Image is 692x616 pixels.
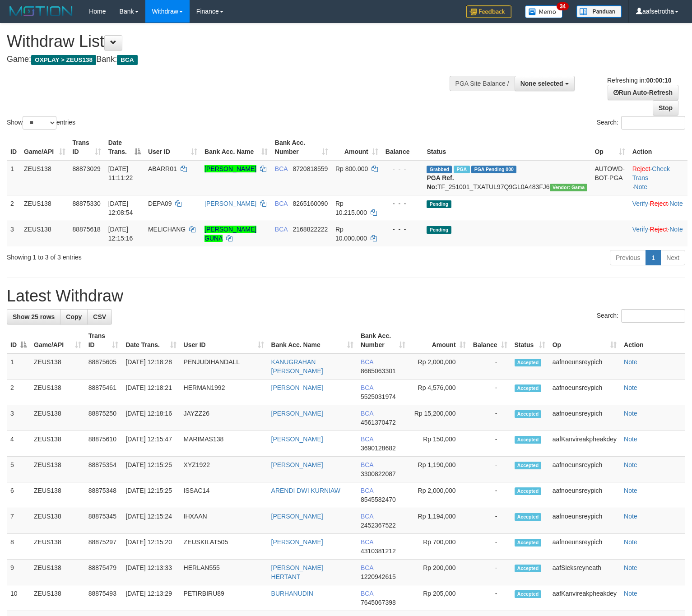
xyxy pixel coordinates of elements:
[30,431,85,457] td: ZEUS138
[624,410,637,417] a: Note
[361,358,373,366] span: BCA
[204,200,256,207] a: [PERSON_NAME]
[122,482,180,508] td: [DATE] 12:15:25
[624,590,637,597] a: Note
[469,508,511,534] td: -
[275,165,288,172] span: BCA
[409,353,469,380] td: Rp 2,000,000
[335,165,368,172] span: Rp 800.000
[632,165,670,181] a: Check Trans
[471,166,516,173] span: PGA Pending
[646,250,661,265] a: 1
[85,560,122,585] td: 88875479
[122,353,180,380] td: [DATE] 12:18:28
[409,457,469,482] td: Rp 1,190,000
[7,585,30,611] td: 10
[646,77,671,84] strong: 00:00:10
[515,539,542,547] span: Accepted
[597,309,685,323] label: Search:
[629,221,687,246] td: · ·
[361,384,373,391] span: BCA
[108,226,133,242] span: [DATE] 12:15:16
[180,457,268,482] td: XYZ1922
[549,405,620,431] td: aafnoeunsreypich
[7,134,20,160] th: ID
[122,328,180,353] th: Date Trans.: activate to sort column ascending
[549,560,620,585] td: aafSieksreyneath
[271,538,323,546] a: [PERSON_NAME]
[180,508,268,534] td: IHXAAN
[515,76,575,91] button: None selected
[610,250,646,265] a: Previous
[7,309,60,324] a: Show 25 rows
[361,496,396,503] span: Copy 8545582470 to clipboard
[108,165,133,181] span: [DATE] 11:11:22
[7,328,30,353] th: ID: activate to sort column descending
[85,380,122,405] td: 88875461
[361,487,373,494] span: BCA
[361,590,373,597] span: BCA
[361,522,396,529] span: Copy 2452367522 to clipboard
[271,513,323,520] a: [PERSON_NAME]
[85,585,122,611] td: 88875493
[148,200,172,207] span: DEPA09
[180,405,268,431] td: JAYZZ26
[669,226,683,233] a: Note
[632,200,648,207] a: Verify
[271,564,323,580] a: [PERSON_NAME] HERTANT
[361,547,396,555] span: Copy 4310381212 to clipboard
[469,431,511,457] td: -
[549,534,620,560] td: aafnoeunsreypich
[515,590,542,598] span: Accepted
[7,482,30,508] td: 6
[409,585,469,611] td: Rp 205,000
[66,313,82,320] span: Copy
[30,353,85,380] td: ZEUS138
[7,431,30,457] td: 4
[20,221,69,246] td: ZEUS138
[85,353,122,380] td: 88875605
[469,353,511,380] td: -
[271,410,323,417] a: [PERSON_NAME]
[469,457,511,482] td: -
[7,353,30,380] td: 1
[669,200,683,207] a: Note
[620,328,685,353] th: Action
[30,380,85,405] td: ZEUS138
[624,358,637,366] a: Note
[423,134,591,160] th: Status
[275,226,288,233] span: BCA
[427,200,451,208] span: Pending
[450,76,515,91] div: PGA Site Balance /
[268,328,357,353] th: Bank Acc. Name: activate to sort column ascending
[624,435,637,443] a: Note
[469,534,511,560] td: -
[361,445,396,452] span: Copy 3690128682 to clipboard
[180,353,268,380] td: PENJUDIHANDALL
[608,85,678,100] a: Run Auto-Refresh
[427,174,454,190] b: PGA Ref. No:
[576,5,622,18] img: panduan.png
[591,134,628,160] th: Op: activate to sort column ascending
[409,380,469,405] td: Rp 4,576,000
[515,487,542,495] span: Accepted
[361,393,396,400] span: Copy 5525031974 to clipboard
[85,328,122,353] th: Trans ID: activate to sort column ascending
[629,134,687,160] th: Action
[7,405,30,431] td: 3
[520,80,563,87] span: None selected
[13,313,55,320] span: Show 25 rows
[122,534,180,560] td: [DATE] 12:15:20
[515,410,542,418] span: Accepted
[201,134,271,160] th: Bank Acc. Name: activate to sort column ascending
[30,405,85,431] td: ZEUS138
[549,482,620,508] td: aafnoeunsreypich
[621,116,685,130] input: Search:
[409,405,469,431] td: Rp 15,200,000
[30,508,85,534] td: ZEUS138
[105,134,144,160] th: Date Trans.: activate to sort column descending
[7,116,75,130] label: Show entries
[85,405,122,431] td: 88875250
[361,599,396,606] span: Copy 7645067398 to clipboard
[607,77,671,84] span: Refreshing in:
